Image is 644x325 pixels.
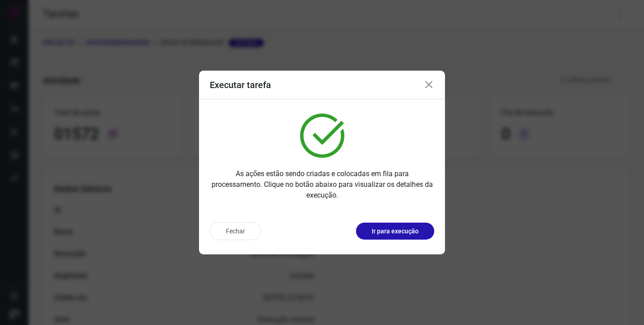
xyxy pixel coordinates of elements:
[210,222,261,240] button: Fechar
[356,223,434,240] button: Ir para execução
[210,169,434,201] p: As ações estão sendo criadas e colocadas em fila para processamento. Clique no botão abaixo para ...
[372,227,419,236] p: Ir para execução
[210,80,271,90] h3: Executar tarefa
[300,114,344,158] img: verified.svg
